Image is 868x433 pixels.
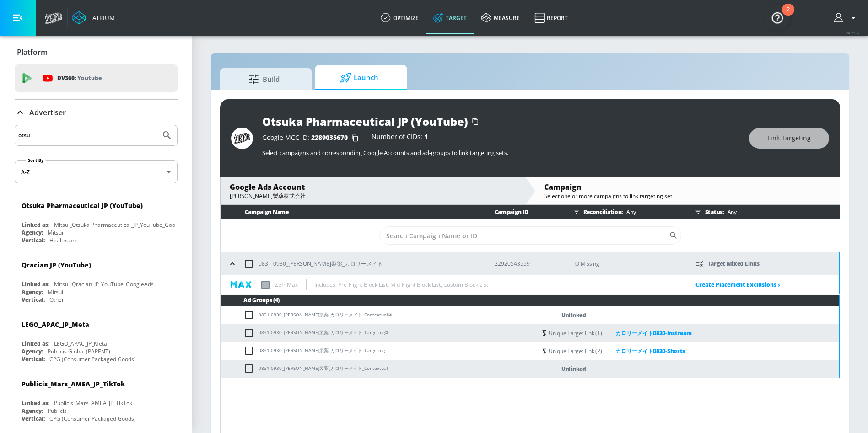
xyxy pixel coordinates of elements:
div: A-Z [15,160,178,183]
div: Select one or more campaigns to link targeting set. [544,192,830,200]
div: 2 [787,10,790,21]
div: Mitsui [48,288,63,296]
div: Agency: [22,288,43,296]
div: Linked as: [22,340,49,347]
p: Any [724,207,737,217]
div: Vertical: [22,355,45,363]
div: Status: [691,205,840,219]
p: Select campaigns and corresponding Google Accounts and ad-groups to link targeting sets. [262,149,740,157]
div: Platform [15,39,178,65]
th: Campaign Name [221,205,480,219]
a: カロリーメイト0820-Instream [602,328,691,338]
span: 2289035670 [311,133,348,142]
div: Agency: [22,407,43,415]
p: Any [623,207,636,217]
button: Open Resource Center, 2 new notifications [765,5,790,30]
span: v 4.25.4 [846,30,859,35]
div: Google MCC ID: [262,134,362,143]
div: Qracian JP (YouTube) [22,261,91,269]
p: Youtube [77,73,102,83]
td: 0831-0930_[PERSON_NAME]製薬_カロリーメイト_Contextual② [221,306,536,324]
div: Mitsui_Otsuka Pharmaceutical_JP_YouTube_GoogleAds [54,221,193,229]
p: 0831-0930_[PERSON_NAME]製薬_カロリーメイト [259,259,383,268]
p: Unlinked [561,310,586,321]
button: Submit Search [157,125,177,145]
input: Search by name [18,129,157,141]
div: CPG (Consumer Packaged Goods) [49,355,136,363]
div: Linked as: [22,221,49,229]
div: Publicis_Mars_AMEA_JP_TikTokLinked as:Publicis_Mars_AMEA_JP_TikTokAgency:PublicisVertical:CPG (Co... [15,373,178,425]
div: Other [49,296,64,304]
a: Create Placement Exclusions › [695,281,780,289]
p: Target Mixed Links [708,258,760,269]
p: Platform [17,47,48,57]
p: Unlinked [561,364,586,374]
div: Unique Target Link (2) [549,346,685,356]
div: Publicis_Mars_AMEA_JP_TikTok [22,380,125,388]
div: Agency: [22,229,43,236]
div: [PERSON_NAME]製薬株式会社 [230,192,516,200]
p: 22920543559 [495,259,560,268]
th: Campaign ID [480,205,560,219]
div: Publicis Global (PARENT) [48,347,110,355]
div: Linked as: [22,280,49,288]
div: Agency: [22,347,43,355]
label: Sort By [26,157,46,163]
div: Reconciliation: [570,205,681,219]
span: Build [229,68,299,90]
p: IO Missing [574,258,681,269]
p: Advertiser [29,107,66,118]
a: Report [527,1,575,34]
div: Publicis [48,407,67,415]
div: Campaign [544,182,830,192]
td: 0831-0930_[PERSON_NAME]製薬_カロリーメイト_Contextual [221,360,536,378]
div: Otsuka Pharmaceutical JP (YouTube) [22,201,143,210]
div: Advertiser [15,100,178,125]
span: Launch [324,67,394,89]
div: Healthcare [49,236,78,244]
div: LEGO_APAC_JP_MetaLinked as:LEGO_APAC_JP_MetaAgency:Publicis Global (PARENT)Vertical:CPG (Consumer... [15,313,178,365]
div: Linked as: [22,399,49,407]
div: Vertical: [22,236,45,244]
div: Google Ads Account [230,182,516,192]
td: 0831-0930_[PERSON_NAME]製薬_カロリーメイト_Targeting② [221,324,536,342]
td: 0831-0930_[PERSON_NAME]製薬_カロリーメイト_Targeting [221,342,536,360]
div: CPG (Consumer Packaged Goods) [49,415,136,422]
th: Ad Groups (4) [221,295,839,306]
div: LEGO_APAC_JP_Meta [54,340,107,347]
span: 1 [424,132,428,141]
div: Mitsui [48,229,63,236]
a: カロリーメイト0820-Shorts [602,346,685,356]
div: Search CID Name or Number [379,226,681,245]
div: Mitsui_Qracian_JP_YouTube_GoogleAds [54,280,154,288]
div: Unique Target Link (1) [549,328,691,338]
a: optimize [373,1,426,34]
div: Otsuka Pharmaceutical JP (YouTube)Linked as:Mitsui_Otsuka Pharmaceutical_JP_YouTube_GoogleAdsAgen... [15,194,178,246]
div: Number of CIDs: [372,134,428,143]
div: DV360: Youtube [15,64,178,92]
div: Atrium [89,14,115,22]
p: Zefr Max [275,280,298,289]
input: Search Campaign Name or ID [379,226,669,245]
a: measure [474,1,527,34]
div: Vertical: [22,296,45,304]
div: LEGO_APAC_JP_Meta [22,320,89,329]
a: Atrium [72,11,115,25]
div: Otsuka Pharmaceutical JP (YouTube) [262,114,468,129]
p: DV360: [57,73,102,83]
div: Google Ads Account[PERSON_NAME]製薬株式会社 [221,177,525,204]
div: Vertical: [22,415,45,422]
p: Includes: Pre-Flight Block List, Mid-Flight Block List, Custom Block List [314,280,488,289]
div: Publicis_Mars_AMEA_JP_TikTok [54,399,132,407]
div: Qracian JP (YouTube)Linked as:Mitsui_Qracian_JP_YouTube_GoogleAdsAgency:MitsuiVertical:Other [15,254,178,306]
a: Target [426,1,474,34]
